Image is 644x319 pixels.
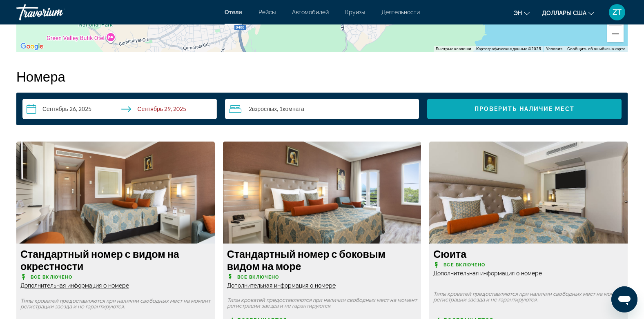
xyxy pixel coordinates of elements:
[16,2,98,23] a: Травориум
[345,9,365,16] a: Круизы
[227,297,417,309] p: Типы кроватей предоставляются при наличии свободных мест на момент регистрации заезда и не гарант...
[607,26,624,42] button: Уменьшить
[436,46,471,52] button: Быстрые клавиши
[18,41,45,52] img: Гугл
[223,142,421,244] img: a5929599-199e-4bdd-9cb5-d3600b00bd66.jpeg
[20,298,211,310] p: Типы кроватей предоставляются при наличии свободных мест на момент регистрации заезда и не гарант...
[16,68,628,84] h2: Номера
[429,142,628,244] img: 7a06acab-d8a5-4e86-aca2-d1a75c4c5ef9.jpeg
[427,99,622,119] button: Проверить Наличие мест
[611,286,637,312] iframe: Кнопка запуска окна обмена сообщениями
[227,282,336,289] span: Дополнительная информация о номере
[433,248,466,260] font: Сюита
[606,4,628,21] button: Пользовательское меню
[225,9,242,16] a: Отели
[475,106,575,112] span: Проверить Наличие мест
[443,262,485,268] span: Все включено
[20,248,179,272] font: Стандартный номер с видом на окрестности
[16,142,215,244] img: 01be4141-853b-490b-8c1b-f75ec1355a81.jpeg
[476,47,541,51] span: Картографические данные ©2025
[546,47,562,51] a: Условия (ссылка откроется в новой вкладке)
[249,105,252,112] font: 2
[20,282,129,289] span: Дополнительная информация о номере
[18,41,45,52] a: Открыть эту область в Google Картах (в новом окне)
[292,9,329,16] a: Автомобилей
[22,99,217,119] button: Дата заезда: Sep 26, 2025 Дата выезда: Sep 29, 2025
[613,8,622,16] span: ZT
[227,248,386,272] font: Стандартный номер с боковым видом на море
[433,270,542,277] span: Дополнительная информация о номере
[283,105,304,112] span: Комната
[567,47,625,51] a: Сообщить об ошибке на карте
[514,10,522,16] span: эн
[542,7,594,19] button: Изменить валюту
[31,275,72,280] span: Все включено
[542,10,586,16] span: Доллары США
[277,105,283,112] font: , 1
[514,7,530,19] button: Изменение языка
[381,9,420,16] a: Деятельности
[433,291,624,303] p: Типы кроватей предоставляются при наличии свободных мест на момент регистрации заезда и не гарант...
[237,275,279,280] span: Все включено
[258,9,276,16] a: Рейсы
[225,99,419,119] button: Путешественники: 2 взрослых, 0 детей
[252,105,277,112] span: Взрослых
[22,99,622,119] div: Виджет поиска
